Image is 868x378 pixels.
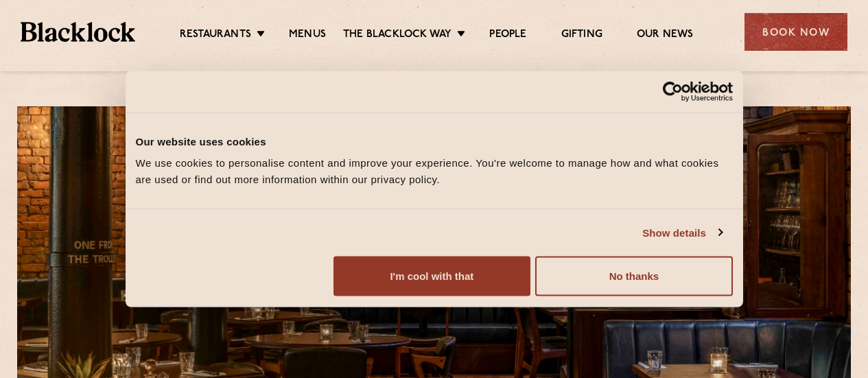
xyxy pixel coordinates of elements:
a: Restaurants [180,28,251,43]
a: Usercentrics Cookiebot - opens in a new window [613,81,733,102]
a: The Blacklock Way [343,28,451,43]
div: Book Now [744,13,847,51]
a: Gifting [561,28,602,43]
a: Our News [637,28,694,43]
a: Menus [289,28,326,43]
div: We use cookies to personalise content and improve your experience. You're welcome to manage how a... [136,155,733,188]
a: People [489,28,526,43]
button: No thanks [535,257,732,296]
a: Show details [642,224,722,241]
div: Our website uses cookies [136,133,733,150]
img: BL_Textured_Logo-footer-cropped.svg [21,22,135,41]
button: I'm cool with that [333,257,530,296]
